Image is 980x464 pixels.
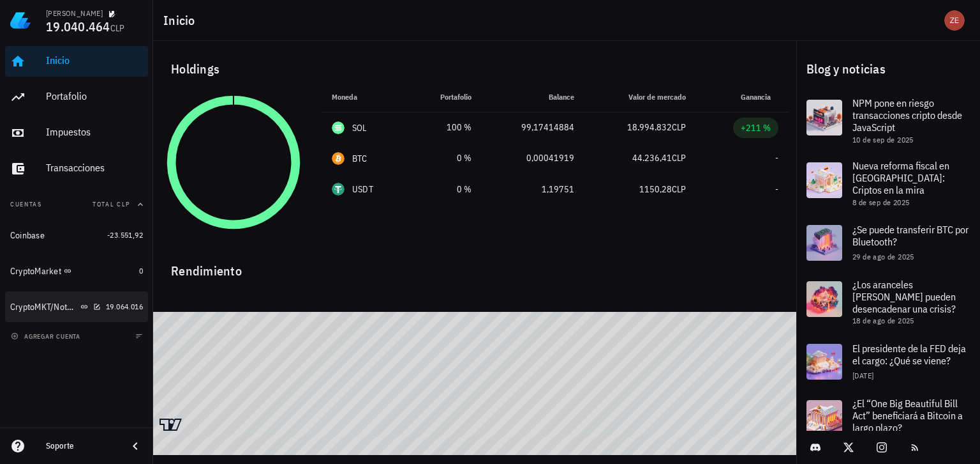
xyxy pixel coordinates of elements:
div: Impuestos [46,126,143,138]
span: Ganancia [741,92,778,102]
div: Transacciones [46,162,143,174]
button: agregar cuenta [8,330,86,343]
span: 29 de ago de 2025 [852,252,914,261]
a: NPM pone en riesgo transacciones cripto desde JavaScript 10 de sep de 2025 [796,89,980,152]
span: NPM pone en riesgo transacciones cripto desde JavaScript [852,97,962,134]
div: 100 % [419,121,471,134]
a: Transacciones [5,153,148,184]
div: BTC-icon [332,152,345,165]
a: CryptoMarket 0 [5,256,148,286]
a: Coinbase -23.551,92 [5,220,148,251]
span: CLP [110,22,125,34]
div: CryptoMKT/NotBank [10,302,78,313]
div: Soporte [46,441,117,451]
div: BTC [352,152,367,165]
div: 0 % [419,151,471,165]
a: Impuestos [5,118,148,148]
span: 1150,28 [639,183,672,195]
span: 19.064.016 [106,302,143,311]
div: 1,19751 [492,183,575,196]
a: ¿El “One Big Beautiful Bill Act” beneficiará a Bitcoin a largo plazo? [796,390,980,452]
div: 0 % [419,183,471,196]
th: Valor de mercado [584,82,696,112]
span: ¿El “One Big Beautiful Bill Act” beneficiará a Bitcoin a largo plazo? [852,397,963,434]
span: El presidente de la FED deja el cargo: ¿Qué se viene? [852,342,966,367]
a: Portafolio [5,82,148,112]
div: Rendimiento [161,251,789,281]
th: Portafolio [409,82,482,112]
div: 99,17414884 [492,121,575,134]
button: CuentasTotal CLP [5,189,148,220]
div: Blog y noticias [796,49,980,89]
span: -23.551,92 [107,230,143,240]
span: 18.994.832 [627,121,672,133]
th: Balance [482,82,585,112]
span: 8 de sep de 2025 [852,197,909,207]
div: Portafolio [46,90,143,102]
span: ¿Se puede transferir BTC por Bluetooth? [852,223,969,248]
div: SOL [352,121,367,134]
a: Charting by TradingView [160,419,182,431]
a: CryptoMKT/NotBank 19.064.016 [5,291,148,322]
a: El presidente de la FED deja el cargo: ¿Qué se viene? [DATE] [796,334,980,390]
span: ¿Los aranceles [PERSON_NAME] pueden desencadenar una crisis? [852,278,956,315]
span: Nueva reforma fiscal en [GEOGRAPHIC_DATA]: Criptos en la mira [852,159,949,196]
div: +211 % [741,121,771,134]
div: Holdings [161,49,789,89]
h1: Inicio [163,10,200,31]
div: Coinbase [10,230,45,241]
span: [DATE] [852,371,873,380]
span: 10 de sep de 2025 [852,135,914,144]
div: Inicio [46,54,143,66]
span: 19.040.464 [46,18,110,35]
div: CryptoMarket [10,266,61,277]
span: 18 de ago de 2025 [852,316,914,325]
div: avatar [944,10,965,31]
span: agregar cuenta [13,332,80,341]
div: SOL-icon [332,121,345,134]
span: 44.236,41 [632,152,672,164]
div: 0,00041919 [492,151,575,165]
span: CLP [672,121,686,133]
img: LedgiFi [10,10,31,31]
a: Nueva reforma fiscal en [GEOGRAPHIC_DATA]: Criptos en la mira 8 de sep de 2025 [796,152,980,215]
div: [PERSON_NAME] [46,8,103,19]
a: ¿Los aranceles [PERSON_NAME] pueden desencadenar una crisis? 18 de ago de 2025 [796,271,980,334]
a: ¿Se puede transferir BTC por Bluetooth? 29 de ago de 2025 [796,215,980,271]
span: CLP [672,152,686,164]
div: USDT [352,183,373,196]
a: Inicio [5,46,148,77]
span: - [775,183,778,195]
span: 0 [139,266,143,275]
span: Total CLP [93,200,130,208]
span: CLP [672,183,686,195]
div: USDT-icon [332,183,345,196]
span: - [775,152,778,164]
th: Moneda [322,82,409,112]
